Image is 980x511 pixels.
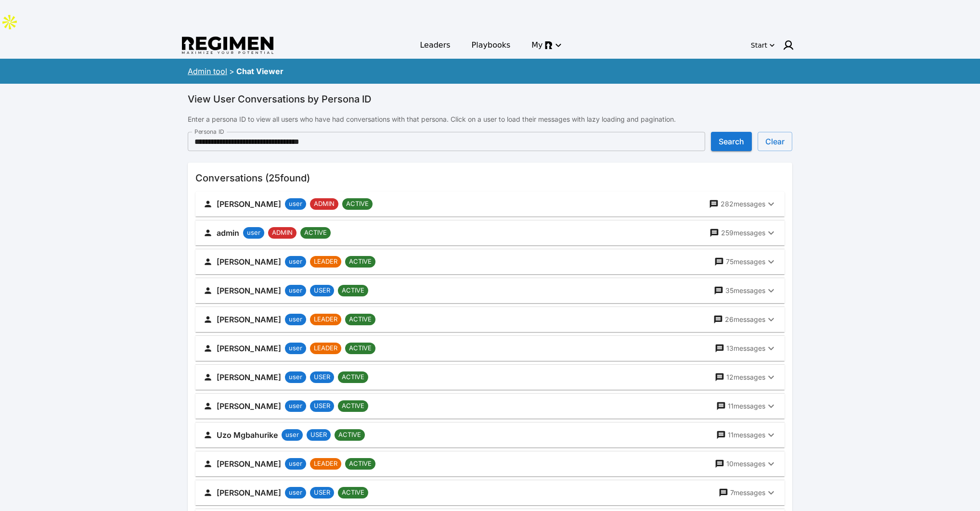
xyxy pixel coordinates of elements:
p: 10 messages [726,459,765,469]
h6: [PERSON_NAME] [217,255,281,268]
button: [PERSON_NAME]userLEADERACTIVE75messages [195,249,785,274]
span: user [285,401,306,411]
span: user [243,228,264,238]
span: user [285,344,306,353]
p: 282 messages [721,199,765,209]
span: ACTIVE [300,228,331,238]
p: 11 messages [728,401,765,411]
h6: [PERSON_NAME] [217,313,281,326]
div: Chat Viewer [236,65,284,77]
span: LEADER [310,344,341,353]
span: ACTIVE [338,488,368,498]
span: user [282,430,303,440]
span: ACTIVE [338,372,368,382]
img: user icon [783,39,794,51]
p: Enter a persona ID to view all users who have had conversations with that persona. Click on a use... [188,115,792,124]
span: My [531,39,542,51]
h6: Conversations ( 25 found) [195,170,785,186]
p: 7 messages [730,488,765,498]
span: user [285,286,306,295]
h6: Uzo Mgbahurike [217,428,278,442]
img: Regimen logo [182,37,273,54]
button: Start [749,38,777,53]
span: USER [310,401,334,411]
button: [PERSON_NAME]userUSERACTIVE7messages [195,480,785,505]
label: Persona ID [194,128,224,136]
a: Admin tool [188,66,227,76]
p: 75 messages [726,257,765,267]
div: > [229,65,234,77]
span: LEADER [310,315,341,324]
button: [PERSON_NAME]userUSERACTIVE35messages [195,278,785,303]
button: Uzo MgbahurikeuserUSERACTIVE11messages [195,422,785,447]
span: user [285,257,306,267]
button: [PERSON_NAME]userLEADERACTIVE26messages [195,307,785,332]
p: 26 messages [725,315,765,324]
h6: admin [217,226,239,240]
button: [PERSON_NAME]userUSERACTIVE12messages [195,365,785,390]
div: Start [751,40,767,50]
span: ACTIVE [345,459,375,469]
span: USER [307,430,331,440]
a: Leaders [414,37,456,54]
span: user [285,488,306,498]
span: LEADER [310,257,341,267]
h6: [PERSON_NAME] [217,284,281,297]
button: [PERSON_NAME]userLEADERACTIVE10messages [195,451,785,476]
span: USER [310,488,334,498]
a: Playbooks [466,37,516,54]
span: ACTIVE [345,344,375,353]
span: ACTIVE [345,315,375,324]
span: user [285,199,306,209]
span: user [285,372,306,382]
span: user [285,459,306,469]
span: ACTIVE [345,257,375,267]
p: 12 messages [726,372,765,382]
h6: [PERSON_NAME] [217,457,281,471]
span: USER [310,372,334,382]
span: Playbooks [472,39,511,51]
h6: [PERSON_NAME] [217,342,281,355]
h6: View User Conversations by Persona ID [188,91,792,107]
button: My [526,37,566,54]
span: ADMIN [310,199,338,209]
span: USER [310,286,334,295]
h6: [PERSON_NAME] [217,486,281,499]
button: [PERSON_NAME]userLEADERACTIVE13messages [195,336,785,361]
span: ACTIVE [338,401,368,411]
p: 35 messages [725,286,765,295]
h6: [PERSON_NAME] [217,370,281,384]
button: Search [711,132,752,151]
button: [PERSON_NAME]userUSERACTIVE11messages [195,394,785,419]
span: LEADER [310,459,341,469]
button: adminuserADMINACTIVE259messages [195,220,785,245]
p: 259 messages [721,228,765,238]
button: Clear [758,132,792,151]
span: user [285,315,306,324]
h6: [PERSON_NAME] [217,197,281,211]
p: 11 messages [728,430,765,440]
p: 13 messages [726,344,765,353]
button: [PERSON_NAME]userADMINACTIVE282messages [195,192,785,217]
span: Leaders [420,39,450,51]
span: ACTIVE [335,430,365,440]
h6: [PERSON_NAME] [217,399,281,413]
span: ACTIVE [338,286,368,295]
span: ADMIN [268,228,297,238]
span: ACTIVE [342,199,373,209]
